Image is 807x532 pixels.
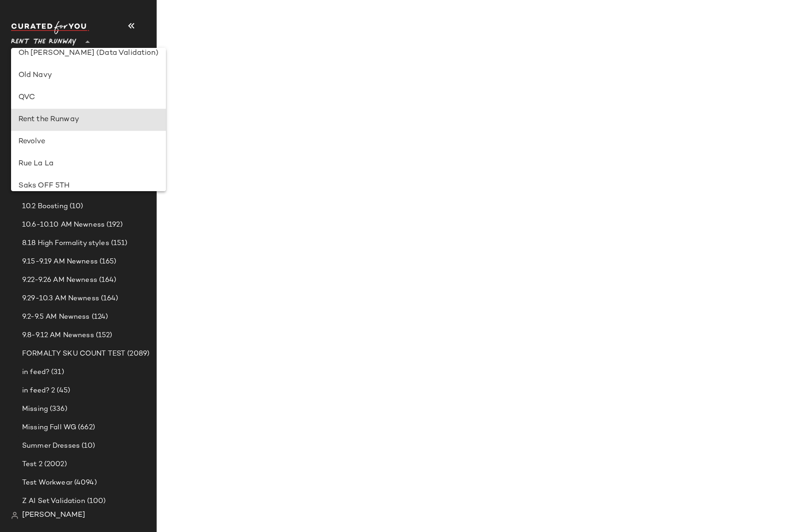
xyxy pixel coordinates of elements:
[18,92,159,103] div: QVC
[99,293,118,304] span: (164)
[42,459,67,470] span: (2002)
[109,238,128,249] span: (151)
[94,330,112,341] span: (152)
[22,312,90,322] span: 9.2-9.5 AM Newness
[18,114,159,125] div: Rent the Runway
[18,136,159,147] div: Revolve
[22,441,80,451] span: Summer Dresses
[22,275,97,286] span: 9.22-9.26 AM Newness
[22,330,94,341] span: 9.8-9.12 AM Newness
[76,422,95,433] span: (662)
[18,158,159,170] div: Rue La La
[48,404,67,415] span: (336)
[22,386,55,396] span: in feed? 2
[22,496,85,507] span: Z AI Set Validation
[22,349,125,359] span: FORMALTY SKU COUNT TEST
[49,367,64,378] span: (31)
[80,441,95,451] span: (10)
[11,31,77,48] span: Rent the Runway
[55,386,70,396] span: (45)
[22,422,76,433] span: Missing Fall WG
[22,238,109,249] span: 8.18 High Formality styles
[11,48,166,191] div: undefined-list
[125,349,149,359] span: (2089)
[22,220,105,230] span: 10.6-10.10 AM Newness
[22,510,85,521] span: [PERSON_NAME]
[90,312,108,322] span: (124)
[22,293,99,304] span: 9.29-10.3 AM Newness
[11,512,18,519] img: svg%3e
[72,478,97,488] span: (4094)
[11,21,89,34] img: cfy_white_logo.C9jOOHJF.svg
[22,201,68,212] span: 10.2 Boosting
[105,220,123,230] span: (192)
[22,257,98,267] span: 9.15-9.19 AM Newness
[68,201,83,212] span: (10)
[18,70,159,81] div: Old Navy
[18,48,159,59] div: Oh [PERSON_NAME] (Data Validation)
[18,181,159,192] div: Saks OFF 5TH
[98,257,117,267] span: (165)
[22,459,42,470] span: Test 2
[85,496,106,507] span: (100)
[22,404,48,415] span: Missing
[22,478,72,488] span: Test Workwear
[97,275,117,286] span: (164)
[22,367,49,378] span: in feed?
